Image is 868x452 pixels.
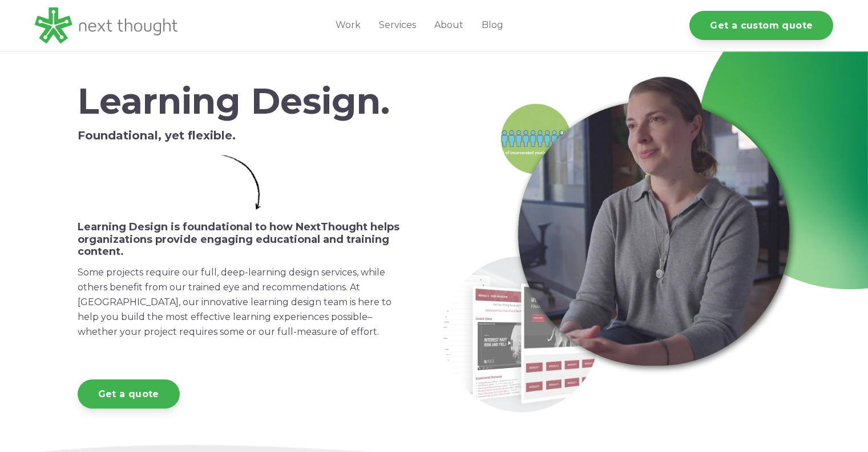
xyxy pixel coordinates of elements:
h6: Learning Design is foundational to how NextThought helps organizations provide engaging education... [78,221,405,258]
p: Some projects require our full, deep-learning design services, while others benefit from our trai... [78,265,405,339]
img: Header Images [443,63,805,413]
img: LG - NextThought Logo [35,7,177,43]
a: Get a quote [78,379,180,409]
h5: Foundational, yet flexible. [78,129,405,142]
img: Simple Arrow [221,155,261,210]
h1: Learning Design. [78,81,405,122]
a: Get a custom quote [689,11,833,40]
